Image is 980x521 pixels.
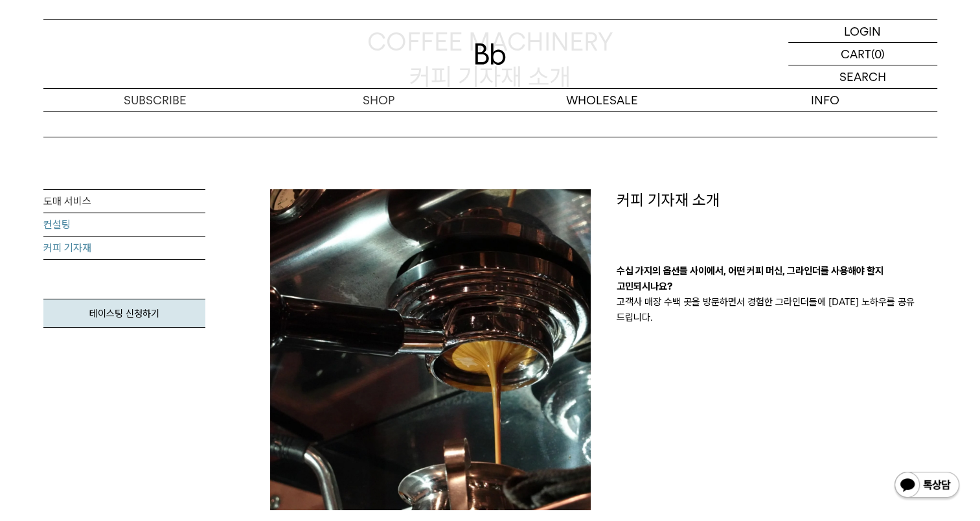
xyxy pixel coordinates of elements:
[617,294,937,325] p: 고객사 매장 수백 곳을 방문하면서 경험한 그라인더들에 [DATE] 노하우를 공유 드립니다.
[617,263,937,294] p: 수십 가지의 옵션들 사이에서, 어떤 커피 머신, 그라인더를 사용해야 할지 고민되시나요?
[788,43,937,65] a: CART (0)
[871,43,885,65] p: (0)
[475,43,506,65] img: 로고
[788,20,937,43] a: LOGIN
[490,89,714,111] p: WHOLESALE
[841,43,871,65] p: CART
[844,20,881,42] p: LOGIN
[893,470,961,502] img: 카카오톡 채널 1:1 채팅 버튼
[43,89,267,111] a: SUBSCRIBE
[714,89,937,111] p: INFO
[43,213,205,237] a: 컨설팅
[43,237,205,260] a: 커피 기자재
[43,299,205,328] a: 테이스팅 신청하기
[267,89,490,111] a: SHOP
[617,189,937,211] p: 커피 기자재 소개
[43,190,205,213] a: 도매 서비스
[839,65,886,88] p: SEARCH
